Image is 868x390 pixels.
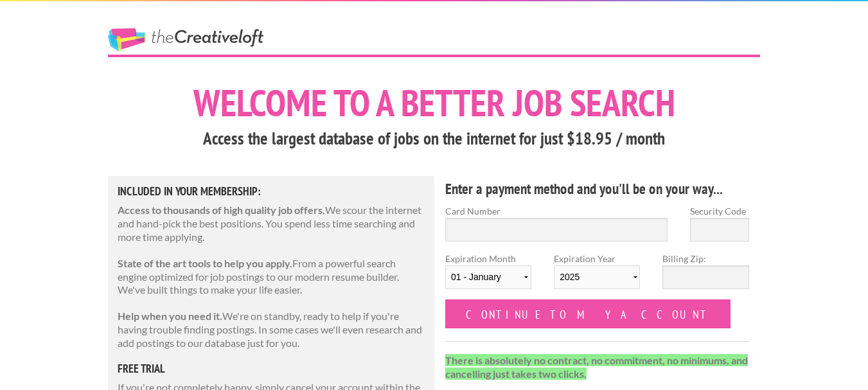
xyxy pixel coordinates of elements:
[554,265,640,289] select: Expiration Year
[118,204,425,244] p: We scour the internet and hand-pick the best positions. You spend less time searching and more ti...
[662,252,748,265] label: Billing Zip:
[118,257,425,297] p: From a powerful search engine optimized for job postings to our modern resume builder. We've buil...
[445,179,749,199] h4: Enter a payment method and you'll be on your way...
[445,265,531,289] select: Expiration Month
[118,310,425,350] p: We're on standby, ready to help if you're having trouble finding postings. In some cases we'll ev...
[118,310,222,322] strong: Help when you need it.
[118,186,425,197] h5: Included in Your Membership:
[118,204,325,216] strong: Access to thousands of high quality job offers.
[118,363,425,375] h5: free trial
[108,127,760,151] h3: Access the largest database of jobs on the internet for just $18.95 / month
[445,204,668,218] label: Card Number
[108,28,263,51] a: The Creative Loft
[118,257,292,269] strong: State of the art tools to help you apply.
[445,299,731,328] input: Continue to my account
[445,354,748,380] strong: There is absolutely no contract, no commitment, no minimums, and cancelling just takes two clicks.
[554,252,640,299] label: Expiration Year
[108,84,760,121] h1: Welcome to a better job search
[445,252,531,299] label: Expiration Month
[690,204,749,218] label: Security Code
